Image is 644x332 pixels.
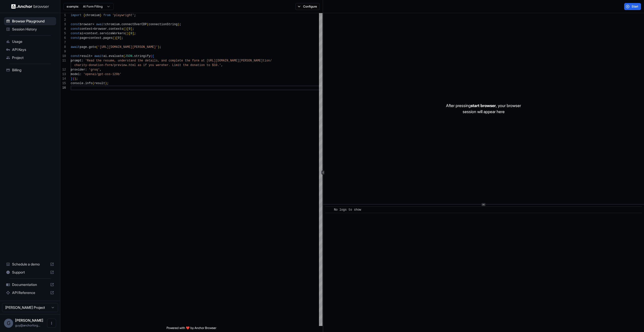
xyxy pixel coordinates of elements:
div: 3 [60,22,66,27]
span: prompt [71,59,82,62]
span: = [87,36,89,40]
span: API Keys [12,47,54,52]
span: JSON [125,54,132,58]
span: model [71,73,80,76]
span: serviceWorkers [100,32,125,35]
span: . [83,82,85,85]
span: ) [74,77,76,81]
div: 6 [60,36,66,40]
span: browser [94,27,107,31]
div: Billing [4,66,56,74]
div: Documentation [4,281,56,289]
span: console [71,82,83,85]
button: Configure [295,3,320,10]
span: } [71,77,72,81]
span: , [221,63,223,67]
div: Project [4,54,56,62]
div: 9 [60,49,66,54]
span: const [71,32,80,35]
span: Powered with ❤️ by Anchor Browser [167,326,216,332]
span: info [85,82,93,85]
div: 11 [60,58,66,63]
span: ; [132,27,134,31]
span: Usage [12,39,54,44]
button: Start [624,3,641,10]
div: 8 [60,45,66,49]
span: const [71,23,80,26]
span: Schedule a demo [12,262,48,267]
span: result [80,54,91,58]
span: await [96,23,105,26]
span: Support [12,270,48,275]
span: chromium [105,23,120,26]
span: context [85,32,98,35]
span: ; [76,77,78,81]
span: = [91,54,92,58]
div: Session History [4,25,56,33]
span: [ [116,36,118,40]
div: 1 [60,13,66,18]
div: 2 [60,18,66,22]
div: 5 [60,31,66,36]
span: 'Read the resume, understand the details, and comp [85,59,176,62]
div: 15 [60,81,66,86]
span: { [152,54,154,58]
div: Schedule a demo [4,260,56,268]
span: ( [147,23,149,26]
span: '[URL][DOMAIN_NAME][PERSON_NAME]' [98,45,158,49]
div: 13 [60,72,66,77]
span: ( [150,54,152,58]
span: : [80,73,82,76]
span: No logs to show [334,208,361,212]
span: result [94,82,105,85]
div: 16 [60,86,66,90]
div: API Reference [4,289,56,297]
span: ) [158,45,159,49]
span: ( [92,82,94,85]
div: 4 [60,27,66,31]
span: . [107,27,109,31]
button: Open menu [47,319,56,328]
span: ] [131,27,132,31]
img: Anchor Logo [11,4,49,9]
span: ) [105,82,107,85]
span: 'playwright' [112,14,134,17]
span: ) [125,27,127,31]
span: ) [127,32,129,35]
span: { [83,14,85,17]
span: connectionString [149,23,178,26]
div: API Keys [4,46,56,54]
span: 0 [118,36,119,40]
span: API Reference [12,290,48,295]
span: contexts [109,27,123,31]
span: ai [103,54,107,58]
span: ( [112,36,114,40]
span: ] [119,36,121,40]
span: ( [96,45,98,49]
span: = [83,32,85,35]
span: Browser Playground [12,19,54,24]
span: 'openai/gpt-oss-120b' [83,73,121,76]
span: import [71,14,82,17]
span: goto [89,45,96,49]
span: example: [67,5,79,9]
span: const [71,27,80,31]
span: await [71,45,80,49]
span: 'groq' [89,68,100,72]
span: ) [114,36,116,40]
span: , [100,68,101,72]
span: Project [12,55,54,60]
span: 0 [129,27,130,31]
span: chromium [85,14,100,17]
span: . [101,36,103,40]
span: ; [107,82,109,85]
p: After pressing , your browser session will appear here [446,103,521,115]
span: Documentation [12,282,48,287]
span: ( [125,32,127,35]
span: [ [129,32,130,35]
span: const [71,36,80,40]
span: await [94,54,103,58]
span: start browser [471,103,496,108]
span: : [82,59,83,62]
span: const [71,54,80,58]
